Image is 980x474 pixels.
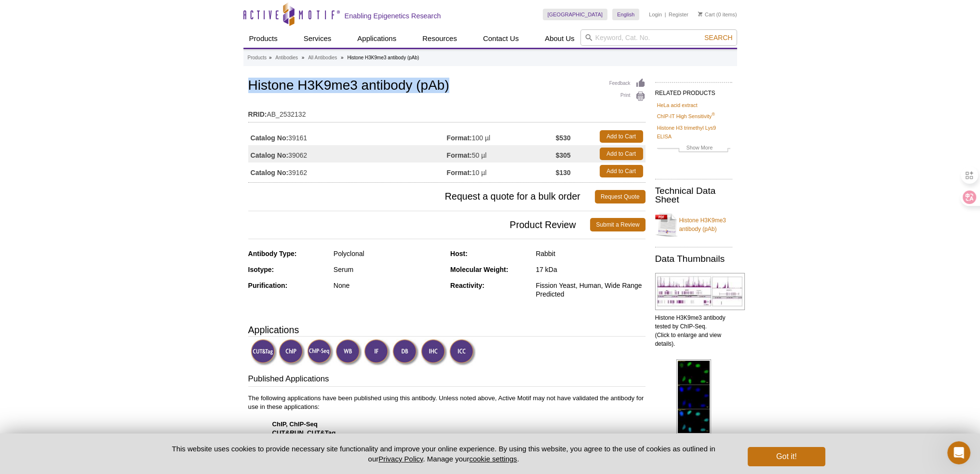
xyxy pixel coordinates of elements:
[279,339,305,366] img: ChIP Validated
[248,110,267,119] strong: RRID:
[657,112,715,121] a: ChIP-IT High Sensitivity®
[248,323,645,337] h3: Applications
[248,218,591,231] span: Product Review
[580,29,737,46] input: Keyword, Cat. No.
[248,250,297,257] strong: Antibody Type:
[536,281,645,298] div: Fission Yeast, Human, Wide Range Predicted
[655,313,732,348] p: Histone H3K9me3 antibody tested by ChIP-Seq. (Click to enlarge and view details).
[248,104,645,120] td: AB_2532132
[665,9,666,20] li: |
[655,255,732,263] h2: Data Thumbnails
[704,34,732,41] span: Search
[657,123,730,141] a: Histone H3 trimethyl Lys9 ELISA
[556,151,571,160] strong: $305
[334,249,443,258] div: Polyclonal
[447,134,472,142] strong: Format:
[416,29,463,48] a: Resources
[364,339,390,366] img: Immunofluorescence Validated
[251,168,289,177] strong: Catalog No:
[302,55,305,60] li: »
[251,134,289,142] strong: Catalog No:
[947,441,970,464] iframe: Intercom live chat
[698,12,702,16] img: Your Cart
[612,9,639,20] a: English
[450,266,508,273] strong: Molecular Weight:
[447,128,556,145] td: 100 µl
[655,187,732,204] h2: Technical Data Sheet
[449,339,476,366] img: Immunocytochemistry Validated
[298,29,337,48] a: Services
[243,29,283,48] a: Products
[600,130,643,143] a: Add to Cart
[595,190,645,203] a: Request Quote
[447,168,472,177] strong: Format:
[712,112,715,117] sup: ®
[248,163,447,180] td: 39162
[447,145,556,163] td: 50 µl
[334,265,443,274] div: Serum
[655,273,745,310] img: Histone H3K9me3 antibody tested by ChIP-Seq.
[609,78,645,89] a: Feedback
[698,11,715,18] a: Cart
[450,250,468,257] strong: Host:
[669,11,688,18] a: Register
[248,266,274,273] strong: Isotype:
[248,145,447,163] td: 39062
[655,82,732,99] h2: RELATED PRODUCTS
[748,447,825,466] button: Got it!
[657,101,698,109] a: HeLa acid extract
[536,249,645,258] div: Rabbit
[347,55,419,60] li: Histone H3K9me3 antibody (pAb)
[469,455,517,463] button: cookie settings
[447,151,472,160] strong: Format:
[447,163,556,180] td: 10 µl
[248,128,447,145] td: 39161
[341,55,344,60] li: »
[248,373,645,387] h3: Published Applications
[248,78,645,95] h1: Histone H3K9me3 antibody (pAb)
[421,339,447,366] img: Immunohistochemistry Validated
[450,282,484,289] strong: Reactivity:
[308,54,337,62] a: All Antibodies
[609,91,645,102] a: Print
[307,339,334,366] img: ChIP-Seq Validated
[269,55,272,60] li: »
[272,429,336,436] strong: CUT&RUN, CUT&Tag
[378,455,423,463] a: Privacy Policy
[155,444,732,464] p: This website uses cookies to provide necessary site functionality and improve your online experie...
[543,9,608,20] a: [GEOGRAPHIC_DATA]
[590,218,645,231] a: Submit a Review
[539,29,580,48] a: About Us
[477,29,524,48] a: Contact Us
[392,339,419,366] img: Dot Blot Validated
[600,165,643,177] a: Add to Cart
[272,420,318,428] strong: ChIP, ChIP-Seq
[536,265,645,274] div: 17 kDa
[649,11,662,18] a: Login
[334,281,443,290] div: None
[556,168,571,177] strong: $130
[345,12,441,20] h2: Enabling Epigenetics Research
[251,151,289,160] strong: Catalog No:
[351,29,402,48] a: Applications
[657,143,730,154] a: Show More
[248,190,595,203] span: Request a quote for a bulk order
[655,210,732,239] a: Histone H3K9me3 antibody (pAb)
[251,339,277,366] img: CUT&Tag Validated
[248,54,267,62] a: Products
[336,339,362,366] img: Western Blot Validated
[248,282,288,289] strong: Purification:
[676,359,711,434] img: Histone H3K9me3 antibody (pAb) tested by immunofluorescence.
[556,134,571,142] strong: $530
[701,33,735,42] button: Search
[275,54,298,62] a: Antibodies
[698,9,737,20] li: (0 items)
[600,148,643,160] a: Add to Cart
